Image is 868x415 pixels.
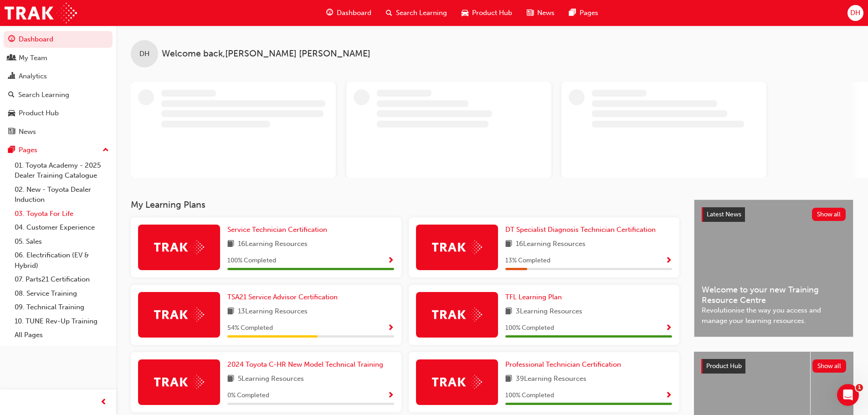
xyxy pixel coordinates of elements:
[5,3,77,23] img: Trak
[238,306,308,318] span: 13 Learning Resources
[227,293,338,301] span: TSA21 Service Advisor Certification
[387,392,394,400] span: Show Progress
[19,127,36,137] div: News
[11,314,113,328] a: 10. TUNE Rev-Up Training
[505,360,621,369] span: Professional Technician Certification
[8,72,15,81] span: chart-icon
[665,390,672,401] button: Show Progress
[432,240,482,254] img: Trak
[11,235,113,249] a: 05. Sales
[505,292,565,302] a: TFL Learning Plan
[694,200,853,337] a: Latest NewsShow allWelcome to your new Training Resource CentreRevolutionise the way you access a...
[387,323,394,334] button: Show Progress
[505,239,512,250] span: book-icon
[432,307,482,322] img: Trak
[8,54,15,62] span: people-icon
[19,71,47,82] div: Analytics
[387,255,394,266] button: Show Progress
[11,207,113,221] a: 03. Toyota For Life
[505,293,562,301] span: TFL Learning Plan
[227,359,387,370] a: 2024 Toyota C-HR New Model Technical Training
[337,8,371,18] span: Dashboard
[4,50,113,67] a: My Team
[227,374,234,385] span: book-icon
[837,384,859,406] iframe: Intercom live chat
[103,144,109,156] span: up-icon
[19,145,37,155] div: Pages
[665,323,672,334] button: Show Progress
[665,257,672,265] span: Show Progress
[856,384,863,391] span: 1
[702,305,846,326] span: Revolutionise the way you access and manage your learning resources.
[569,7,576,19] span: pages-icon
[227,323,273,333] span: 54 % Completed
[4,142,113,159] button: Pages
[11,183,113,207] a: 02. New - Toyota Dealer Induction
[707,210,741,218] span: Latest News
[8,36,15,44] span: guage-icon
[154,240,204,254] img: Trak
[8,91,15,99] span: search-icon
[4,68,113,85] a: Analytics
[516,239,586,250] span: 16 Learning Resources
[505,225,659,235] a: DT Specialist Diagnosis Technician Certification
[472,8,512,18] span: Product Hub
[505,256,550,266] span: 13 % Completed
[11,248,113,272] a: 06. Electrification (EV & Hybrid)
[238,374,304,385] span: 5 Learning Resources
[227,292,341,302] a: TSA21 Service Advisor Certification
[154,375,204,389] img: Trak
[4,87,113,103] a: Search Learning
[580,8,598,18] span: Pages
[227,225,331,235] a: Service Technician Certification
[537,8,555,18] span: News
[387,257,394,265] span: Show Progress
[326,7,333,19] span: guage-icon
[387,324,394,333] span: Show Progress
[4,31,113,48] a: Dashboard
[4,29,113,142] button: DashboardMy TeamAnalyticsSearch LearningProduct HubNews
[665,392,672,400] span: Show Progress
[11,328,113,342] a: All Pages
[454,4,519,22] a: car-iconProduct Hub
[227,390,269,401] span: 0 % Completed
[8,146,15,154] span: pages-icon
[4,105,113,122] a: Product Hub
[19,108,59,118] div: Product Hub
[505,225,656,234] span: DT Specialist Diagnosis Technician Certification
[812,208,846,221] button: Show all
[18,90,69,100] div: Search Learning
[227,225,327,234] span: Service Technician Certification
[319,4,379,22] a: guage-iconDashboard
[139,49,149,59] span: DH
[11,159,113,183] a: 01. Toyota Academy - 2025 Dealer Training Catalogue
[505,374,512,385] span: book-icon
[432,375,482,389] img: Trak
[702,285,846,305] span: Welcome to your new Training Resource Centre
[505,359,625,370] a: Professional Technician Certification
[396,8,447,18] span: Search Learning
[238,239,308,250] span: 16 Learning Resources
[505,323,554,333] span: 100 % Completed
[11,300,113,314] a: 09. Technical Training
[227,306,234,318] span: book-icon
[701,359,846,374] a: Product HubShow all
[11,287,113,301] a: 08. Service Training
[227,360,383,369] span: 2024 Toyota C-HR New Model Technical Training
[154,307,204,322] img: Trak
[462,7,468,19] span: car-icon
[702,207,846,222] a: Latest NewsShow all
[227,239,234,250] span: book-icon
[11,272,113,287] a: 07. Parts21 Certification
[8,109,15,118] span: car-icon
[227,256,276,266] span: 100 % Completed
[516,306,582,318] span: 3 Learning Resources
[527,7,534,19] span: news-icon
[11,220,113,235] a: 04. Customer Experience
[4,123,113,140] a: News
[505,306,512,318] span: book-icon
[665,324,672,333] span: Show Progress
[519,4,562,22] a: news-iconNews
